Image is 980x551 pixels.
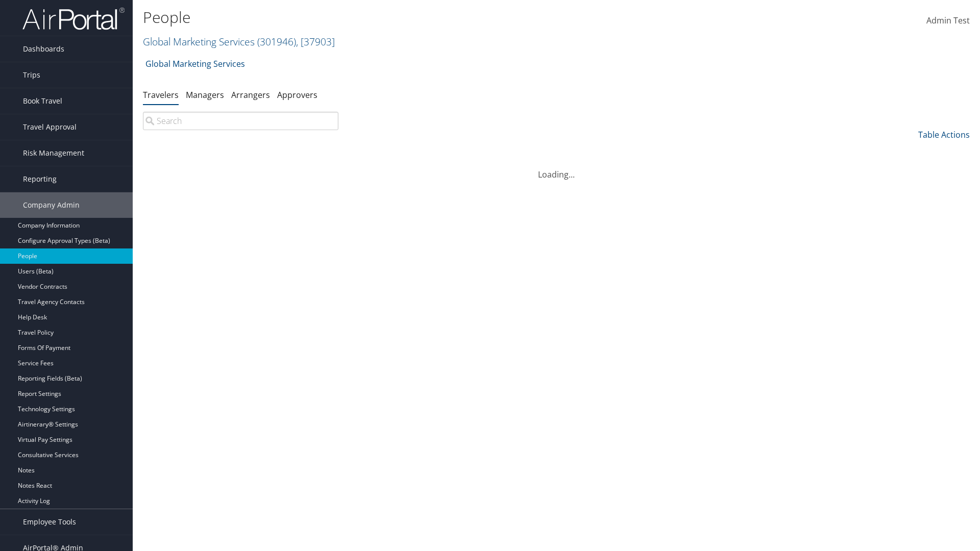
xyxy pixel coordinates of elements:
a: Managers [186,89,224,101]
a: Arrangers [231,89,270,101]
span: Reporting [23,166,57,192]
span: Risk Management [23,140,84,166]
span: Travel Approval [23,114,77,140]
span: Book Travel [23,88,62,114]
span: Dashboards [23,36,64,62]
a: Global Marketing Services [143,35,335,48]
a: Admin Test [926,5,970,37]
span: Company Admin [23,192,80,218]
a: Table Actions [918,129,970,140]
span: ( 301946 ) [257,35,296,48]
span: , [ 37903 ] [296,35,335,48]
a: Travelers [143,89,179,101]
h1: People [143,7,694,28]
span: Trips [23,62,40,88]
a: Global Marketing Services [145,54,245,74]
input: Search [143,112,338,130]
span: Admin Test [926,15,970,26]
img: airportal-logo.png [22,7,125,31]
div: Loading... [143,156,970,181]
span: Employee Tools [23,509,76,535]
a: Approvers [277,89,317,101]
